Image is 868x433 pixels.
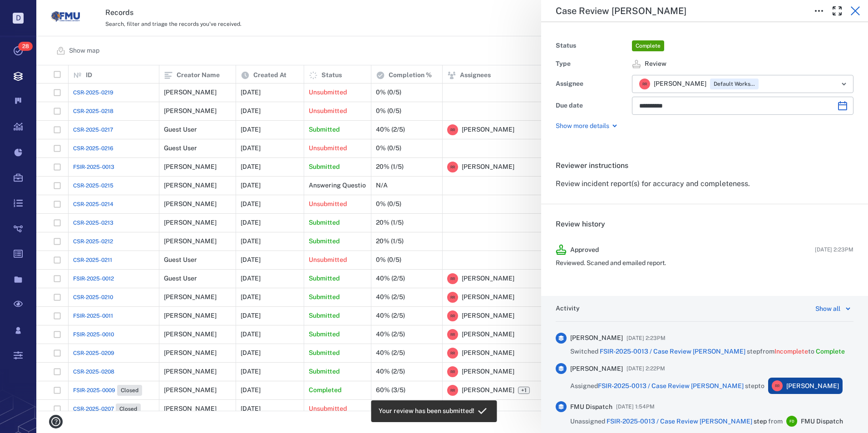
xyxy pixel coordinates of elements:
[838,78,850,90] button: Open
[846,2,864,20] button: Close
[772,380,783,391] div: R R
[801,417,843,426] span: FMU Dispatch
[786,416,797,427] div: F D
[556,78,628,90] div: Assignee
[833,97,852,115] button: Choose date, selected date is Sep 19, 2025
[18,42,33,51] span: 28
[570,403,612,412] span: FMU Dispatch
[556,122,609,131] p: Show more details
[379,403,474,419] div: Your review has been submitted!
[548,237,861,281] div: Approved[DATE] 2:23PMReviewed. Scaned and emailed report.
[626,363,665,374] span: [DATE] 2:22PM
[13,13,24,24] p: D
[570,246,599,255] p: Approved
[598,382,744,389] a: FSIR-2025-0013 / Case Review [PERSON_NAME]
[626,333,666,344] span: [DATE] 2:23PM
[607,418,752,425] a: FSIR-2025-0013 / Case Review [PERSON_NAME]
[20,6,39,15] span: Help
[810,2,828,20] button: Toggle to Edit Boxes
[774,348,808,355] span: Incomplete
[712,80,757,88] span: Default Workspace
[639,79,650,89] div: R R
[600,348,745,355] a: FSIR-2025-0013 / Case Review [PERSON_NAME]
[570,417,783,426] span: Unassigned from
[570,364,623,374] span: [PERSON_NAME]
[570,382,764,391] span: Assigned step to
[556,259,853,268] p: Reviewed. Scaned and emailed report.
[654,79,706,89] span: [PERSON_NAME]
[815,246,853,254] span: [DATE] 2:23PM
[7,7,290,15] body: Rich Text Area. Press ALT-0 for help.
[570,347,845,356] span: Switched step from to
[645,59,666,69] span: Review
[816,348,845,355] span: Complete
[556,160,853,171] h6: Reviewer instructions
[786,382,839,391] span: [PERSON_NAME]
[815,303,840,314] div: Show all
[556,58,628,70] div: Type
[556,5,686,17] h5: Case Review [PERSON_NAME]
[556,178,853,189] p: Review incident report(s) for accuracy and completeness.
[556,219,853,230] h6: Review history
[556,39,628,52] div: Status
[634,42,662,50] span: Complete
[570,334,623,343] span: [PERSON_NAME]
[556,99,628,112] div: Due date
[556,304,580,313] h6: Activity
[828,2,846,20] button: Toggle Fullscreen
[607,418,767,425] span: step
[616,401,655,412] span: [DATE] 1:54PM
